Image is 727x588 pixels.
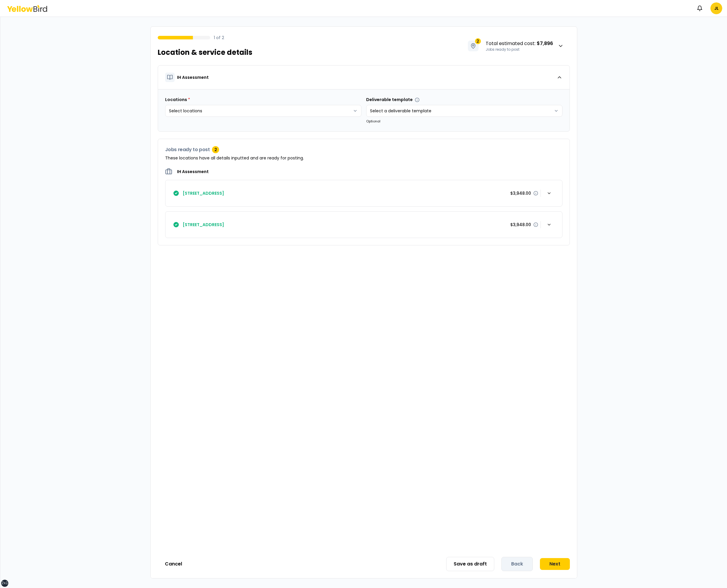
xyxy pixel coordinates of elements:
button: Select a deliverable template [366,105,562,117]
h3: Jobs ready to post [165,146,562,153]
button: Next [540,558,570,570]
span: 2 [475,38,481,44]
h4: [STREET_ADDRESS] [183,222,224,228]
small: Optional [366,119,380,124]
button: Save as draft [446,557,494,571]
p: $3,948.00 [510,222,531,228]
p: $3,948.00 [510,190,531,196]
button: [STREET_ADDRESS]$3,948.00 [165,180,562,206]
p: 1 of 2 [214,35,224,41]
h2: IH Assessment [177,169,209,175]
span: Jobs ready to post [486,47,519,52]
button: IH Assessment [158,65,570,89]
button: [STREET_ADDRESS]$3,948.00 [165,212,562,238]
strong: $7,896 [537,40,553,47]
span: Select a deliverable template [370,108,431,114]
p: IH Assessment [177,74,209,80]
div: 2 [212,146,219,153]
div: 2xl [1,581,8,586]
button: Select locations [165,105,361,117]
span: JL [710,2,722,14]
label: Deliverable template [366,97,420,103]
p: These locations have all details inputted and are ready for posting. [165,155,562,161]
h1: Location & service details [158,48,252,57]
span: Total estimated cost : [486,40,553,47]
button: Cancel [158,558,189,570]
h4: [STREET_ADDRESS] [183,190,224,196]
span: Select locations [169,108,202,114]
label: Locations [165,97,190,103]
div: IH Assessment [158,89,570,131]
button: 2Total estimated cost: $7,896Jobs ready to post [462,34,570,58]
